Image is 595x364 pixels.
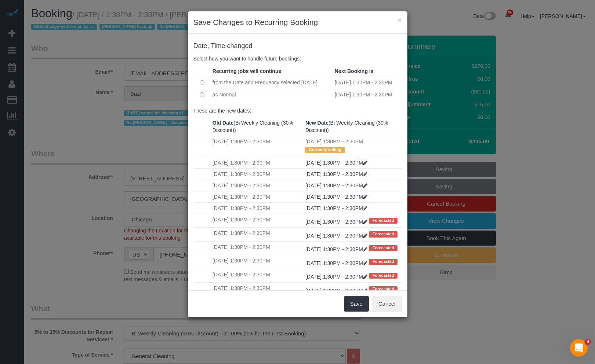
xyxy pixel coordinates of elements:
span: Forecasted [369,245,398,251]
td: [DATE] 1:30PM - 2:30PM [211,241,304,255]
h3: Save Changes to Recurring Booking [193,17,402,28]
td: [DATE] 1:30PM - 2:30PM [211,228,304,241]
p: These are the new dates: [193,107,402,114]
th: (Bi Weekly Cleaning (30% Discount)) [211,117,304,136]
td: [DATE] 1:30PM - 2:30PM [211,283,304,296]
strong: Recurring jobs will continue [213,68,281,74]
strong: Old Date [213,120,234,126]
a: [DATE] 1:30PM - 2:30PM [305,260,369,266]
iframe: Intercom live chat [570,339,588,357]
span: Forecasted [369,259,398,265]
a: [DATE] 1:30PM - 2:30PM [305,274,369,280]
a: [DATE] 1:30PM - 2:30PM [305,205,367,211]
span: Forecasted [369,273,398,279]
a: [DATE] 1:30PM - 2:30PM [305,160,367,166]
td: [DATE] 1:30PM - 2:30PM [211,214,304,227]
a: [DATE] 1:30PM - 2:30PM [305,183,367,188]
button: Save [344,296,369,312]
td: [DATE] 1:30PM - 2:30PM [211,136,304,157]
span: Date, Time [193,42,225,49]
td: as Normal [211,89,333,101]
td: from the Date and Frequency selected [DATE] [211,77,333,89]
td: [DATE] 1:30PM - 2:30PM [211,255,304,269]
td: [DATE] 1:30PM - 2:30PM [211,168,304,180]
a: [DATE] 1:30PM - 2:30PM [305,194,367,200]
td: [DATE] 1:30PM - 2:30PM [304,136,402,157]
h4: changed [193,43,402,50]
td: [DATE] 1:30PM - 2:30PM [333,77,402,89]
td: [DATE] 1:30PM - 2:30PM [211,202,304,214]
td: [DATE] 1:30PM - 2:30PM [211,191,304,202]
span: Forecasted [369,218,398,224]
td: [DATE] 1:30PM - 2:30PM [333,89,402,101]
td: [DATE] 1:30PM - 2:30PM [211,157,304,168]
a: [DATE] 1:30PM - 2:30PM [305,219,369,225]
strong: New Date [305,120,329,126]
th: (Bi Weekly Cleaning (30% Discount)) [304,117,402,136]
p: Select how you want to handle future bookings: [193,55,402,62]
span: 4 [585,339,591,345]
span: Forecasted [369,231,398,237]
td: [DATE] 1:30PM - 2:30PM [211,269,304,282]
button: × [397,16,402,24]
strong: Next Booking is [335,68,374,74]
button: Cancel [372,296,402,312]
a: [DATE] 1:30PM - 2:30PM [305,171,367,177]
span: Currently editing [305,147,345,153]
td: [DATE] 1:30PM - 2:30PM [211,180,304,191]
a: [DATE] 1:30PM - 2:30PM [305,246,369,252]
span: Forecasted [369,286,398,292]
a: [DATE] 1:30PM - 2:30PM [305,233,369,239]
a: [DATE] 1:30PM - 2:30PM [305,288,369,294]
